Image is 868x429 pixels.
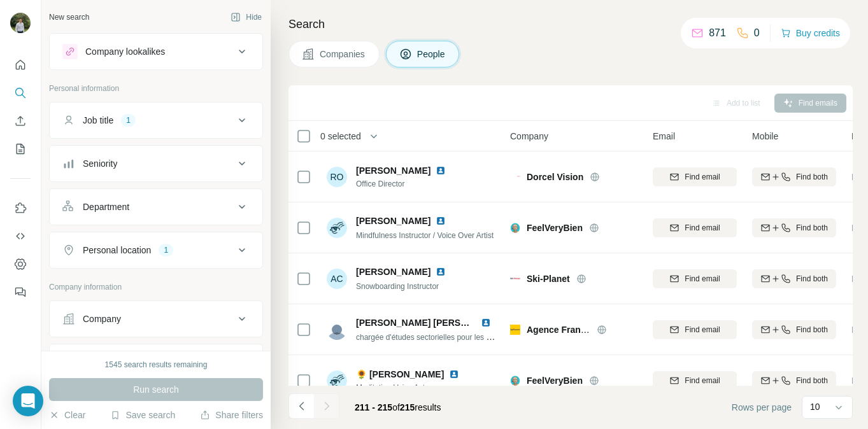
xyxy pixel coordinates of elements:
[527,374,583,387] span: FeelVeryBien
[510,376,520,386] img: Logo of FeelVeryBien
[327,218,347,238] img: Avatar
[653,218,737,237] button: Find email
[752,218,836,237] button: Find both
[356,265,430,278] span: [PERSON_NAME]
[159,244,173,256] div: 1
[49,83,263,94] p: Personal information
[356,282,439,291] span: Snowboarding Instructor
[327,370,347,391] img: Avatar
[356,178,451,190] span: Office Director
[327,167,347,187] div: RO
[83,244,151,257] div: Personal location
[10,81,31,104] button: Search
[222,8,271,27] button: Hide
[481,318,491,328] img: LinkedIn logo
[356,382,464,393] span: Meditation Voice Actor
[83,200,129,213] div: Department
[49,11,89,23] div: New search
[796,273,828,285] span: Find both
[13,386,43,416] div: Open Intercom Messenger
[685,273,720,285] span: Find email
[653,269,737,288] button: Find email
[110,409,175,421] button: Save search
[356,332,564,342] span: chargée d'études sectorielles pour les createurs d'entreprises
[10,253,31,276] button: Dashboard
[320,130,361,143] span: 0 selected
[527,272,570,285] span: Ski-Planet
[288,15,853,33] h4: Search
[356,164,430,177] span: [PERSON_NAME]
[50,36,262,67] button: Company lookalikes
[327,320,347,340] img: Avatar
[527,325,674,335] span: Agence France Entrepreneur - AFE
[527,222,583,234] span: FeelVeryBien
[685,222,720,234] span: Find email
[49,281,263,293] p: Company information
[709,25,726,41] p: 871
[754,25,760,41] p: 0
[50,192,262,222] button: Department
[653,167,737,186] button: Find email
[436,165,446,176] img: LinkedIn logo
[355,402,392,412] span: 211 - 215
[752,269,836,288] button: Find both
[10,197,31,220] button: Use Surfe on LinkedIn
[121,115,136,126] div: 1
[510,223,520,233] img: Logo of FeelVeryBien
[83,157,117,170] div: Seniority
[810,400,820,413] p: 10
[685,171,720,183] span: Find email
[449,369,459,379] img: LinkedIn logo
[50,148,262,179] button: Seniority
[288,393,314,419] button: Navigate to previous page
[10,225,31,248] button: Use Surfe API
[105,359,208,370] div: 1545 search results remaining
[685,375,720,386] span: Find email
[685,324,720,335] span: Find email
[356,231,494,240] span: Mindfulness Instructor / Voice Over Artist
[83,114,113,127] div: Job title
[417,48,446,60] span: People
[10,137,31,160] button: My lists
[356,368,444,381] span: 🌻 [PERSON_NAME]
[752,130,778,143] span: Mobile
[356,215,430,227] span: [PERSON_NAME]
[796,324,828,335] span: Find both
[50,235,262,265] button: Personal location1
[10,109,31,132] button: Enrich CSV
[392,402,400,412] span: of
[796,375,828,386] span: Find both
[653,320,737,339] button: Find email
[49,409,85,421] button: Clear
[752,167,836,186] button: Find both
[653,130,675,143] span: Email
[10,53,31,76] button: Quick start
[83,313,121,325] div: Company
[781,24,840,42] button: Buy credits
[50,105,262,136] button: Job title1
[355,402,441,412] span: results
[510,130,548,143] span: Company
[436,216,446,226] img: LinkedIn logo
[200,409,263,421] button: Share filters
[10,13,31,33] img: Avatar
[653,371,737,390] button: Find email
[320,48,366,60] span: Companies
[50,304,262,334] button: Company
[510,176,520,178] img: Logo of Dorcel Vision
[400,402,415,412] span: 215
[732,401,792,414] span: Rows per page
[527,171,583,183] span: Dorcel Vision
[796,171,828,183] span: Find both
[50,347,262,377] button: Industry
[510,278,520,279] img: Logo of Ski-Planet
[752,371,836,390] button: Find both
[356,318,508,328] span: [PERSON_NAME] [PERSON_NAME]
[796,222,828,234] span: Find both
[510,325,520,335] img: Logo of Agence France Entrepreneur - AFE
[10,281,31,304] button: Feedback
[752,320,836,339] button: Find both
[85,45,165,58] div: Company lookalikes
[327,269,347,289] div: AC
[436,267,446,277] img: LinkedIn logo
